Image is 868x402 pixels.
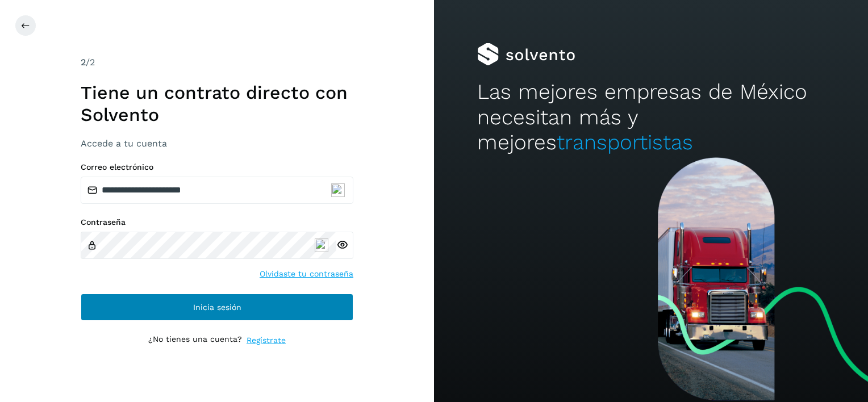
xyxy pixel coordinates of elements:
[247,334,286,346] a: Regístrate
[81,56,353,69] div: /2
[81,162,353,172] label: Correo electrónico
[81,82,353,125] h1: Tiene un contrato directo con Solvento
[477,79,824,155] h2: Las mejores empresas de México necesitan más y mejores
[81,294,353,321] button: Inicia sesión
[81,138,353,149] h3: Accede a tu cuenta
[315,238,328,252] img: npw-badge-icon-locked.svg
[81,57,86,68] span: 2
[557,130,693,154] span: transportistas
[193,303,241,311] span: Inicia sesión
[331,183,345,197] img: npw-badge-icon-locked.svg
[148,334,242,346] p: ¿No tienes una cuenta?
[81,217,353,227] label: Contraseña
[260,268,353,280] a: Olvidaste tu contraseña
